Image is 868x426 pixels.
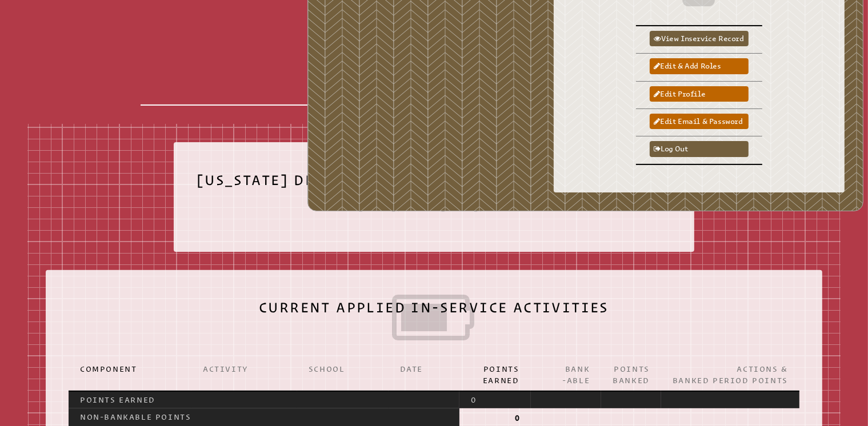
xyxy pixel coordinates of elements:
p: Non-bankable Points [80,411,448,423]
a: Edit email & password [650,114,749,129]
p: Points Banked [613,363,650,386]
p: Bank -able [542,363,590,386]
p: Component [80,363,180,375]
h2: [US_STATE] Department of Education Certification # [197,165,671,204]
p: Points Earned [471,363,519,386]
p: School [309,363,377,375]
p: Actions & Banked Period Points [673,363,788,386]
h2: Current Applied In-Service Activities [69,292,799,349]
a: Log out [650,141,749,156]
a: View inservice record [650,31,749,46]
p: Points Earned [80,394,448,405]
p: 0 [471,394,519,405]
a: Edit profile [650,86,749,102]
a: Edit & add roles [650,58,749,74]
p: Date [400,363,448,375]
p: 0 [471,413,519,424]
p: Activity [203,363,286,375]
